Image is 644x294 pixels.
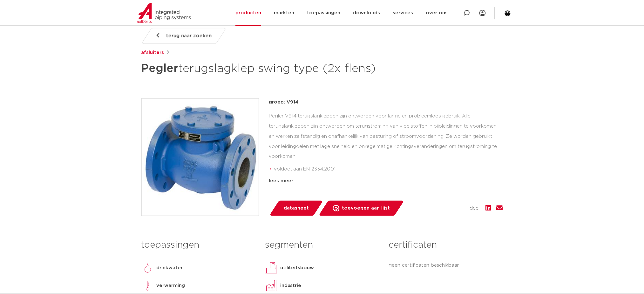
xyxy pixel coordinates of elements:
[274,174,503,184] li: werkdruk 16 Bar bij -10°C to 120°C
[265,279,278,292] img: industrie
[142,99,259,216] img: Product Image for Pegler terugslagklep swing type (2x flens)
[269,201,323,216] a: datasheet
[470,204,481,212] span: deel:
[389,239,503,251] h3: certificaten
[265,262,278,274] img: utiliteitsbouw
[284,203,309,213] span: datasheet
[342,203,390,213] span: toevoegen aan lijst
[274,164,503,174] li: voldoet aan EN12334:2001
[166,31,212,41] span: terug naar zoeken
[141,49,164,57] a: afsluiters
[389,262,503,269] p: geen certificaten beschikbaar
[141,63,179,74] strong: Pegler
[269,98,503,106] p: groep: V914
[157,264,183,272] p: drinkwater
[141,262,154,274] img: drinkwater
[141,59,380,78] h1: terugslagklep swing type (2x flens)
[265,239,379,251] h3: segmenten
[280,264,314,272] p: utiliteitsbouw
[269,177,503,185] div: lees meer
[269,111,503,175] div: Pegler V914 terugslagkleppen zijn ontworpen voor lange en probleemloos gebruik. Alle terugslagkle...
[141,28,226,44] a: terug naar zoeken
[141,239,255,251] h3: toepassingen
[141,279,154,292] img: verwarming
[157,282,185,290] p: verwarming
[280,282,302,290] p: industrie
